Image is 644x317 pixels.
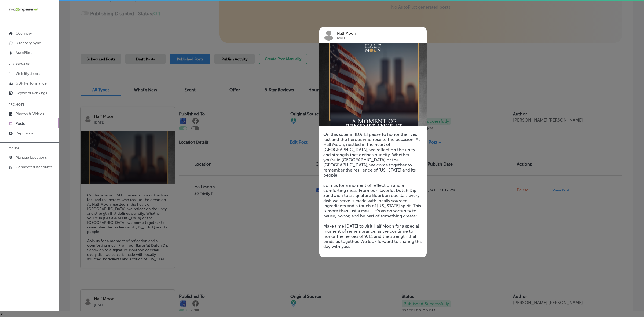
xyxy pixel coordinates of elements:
p: Reputation [16,131,34,136]
p: Manage Locations [16,155,47,160]
img: logo [323,30,334,41]
h5: On this solemn [DATE] pause to honor the lives lost and the heroes who rose to the occasion. At H... [323,132,423,249]
p: Half Moon [337,31,412,36]
p: AutoPilot [16,50,32,55]
p: Photos & Videos [16,112,44,116]
img: 660ab0bf-5cc7-4cb8-ba1c-48b5ae0f18e60NCTV_CLogo_TV_Black_-500x88.png [9,7,38,12]
p: Visibility Score [16,71,41,76]
p: Posts [16,121,25,126]
p: [DATE] [337,36,412,40]
p: Connected Accounts [16,165,52,169]
img: aa667c32-114f-43e4-84cc-dd3aa4673fc8001HalfMoonRestaurant-54.png [319,43,427,126]
p: GBP Performance [16,81,47,86]
p: Directory Sync [16,41,41,45]
p: Overview [16,31,32,36]
p: Keyword Rankings [16,91,47,95]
